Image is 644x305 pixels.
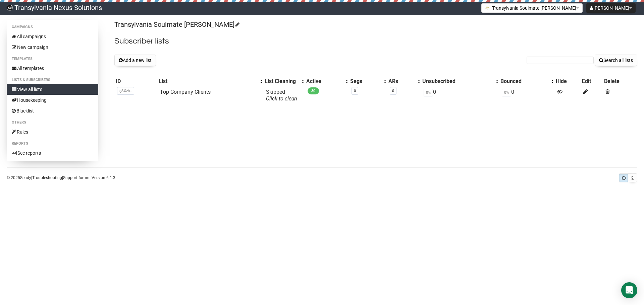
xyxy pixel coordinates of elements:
a: View all lists [7,84,98,95]
th: Segs: No sort applied, activate to apply an ascending sort [349,77,387,86]
th: ARs: No sort applied, activate to apply an ascending sort [387,77,421,86]
a: All templates [7,63,98,74]
a: New campaign [7,42,98,53]
a: Housekeeping [7,95,98,105]
th: List: No sort applied, activate to apply an ascending sort [157,77,264,86]
li: Lists & subscribers [7,76,98,84]
a: Support forum [63,175,90,180]
img: 586cc6b7d8bc403f0c61b981d947c989 [7,5,13,11]
th: Unsubscribed: No sort applied, activate to apply an ascending sort [421,77,499,86]
th: Hide: No sort applied, sorting is disabled [554,77,581,86]
th: Edit: No sort applied, sorting is disabled [581,77,603,86]
th: Active: No sort applied, activate to apply an ascending sort [305,77,349,86]
button: Search all lists [595,55,637,66]
span: 30 [308,87,319,94]
div: Active [306,78,342,85]
li: Templates [7,55,98,63]
button: Transylvania Soulmate [PERSON_NAME] [481,3,583,13]
span: Skipped [266,89,297,102]
div: Delete [604,78,636,85]
a: Blacklist [7,105,98,116]
a: 0 [392,89,394,93]
div: Segs [350,78,380,85]
th: ID: No sort applied, sorting is disabled [114,77,157,86]
div: Open Intercom Messenger [621,282,637,298]
div: List [159,78,257,85]
a: Top Company Clients [160,89,211,95]
a: Click to clean [266,95,297,102]
td: 0 [421,86,499,105]
button: [PERSON_NAME] [586,3,636,13]
h2: Subscriber lists [114,35,637,47]
div: Hide [556,78,579,85]
div: ARs [388,78,414,85]
a: Sendy [20,175,31,180]
div: Unsubscribed [422,78,492,85]
button: Add a new list [114,55,156,66]
p: © 2025 | | | Version 6.1.3 [7,174,115,181]
div: Bounced [500,78,548,85]
div: Edit [582,78,601,85]
th: Delete: No sort applied, sorting is disabled [603,77,637,86]
span: 0% [424,89,433,96]
th: Bounced: No sort applied, activate to apply an ascending sort [499,77,554,86]
a: Troubleshooting [32,175,62,180]
li: Others [7,119,98,127]
span: gSXzb.. [117,87,134,95]
span: 0% [502,89,511,96]
a: 0 [354,89,356,93]
a: Transylvania Soulmate [PERSON_NAME] [114,20,238,28]
th: List Cleaning: No sort applied, activate to apply an ascending sort [263,77,305,86]
li: Reports [7,140,98,148]
div: ID [116,78,156,85]
a: All campaigns [7,31,98,42]
div: List Cleaning [265,78,298,85]
img: 1.png [485,5,490,10]
li: Campaigns [7,23,98,31]
a: See reports [7,148,98,158]
td: 0 [499,86,554,105]
a: Rules [7,127,98,137]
